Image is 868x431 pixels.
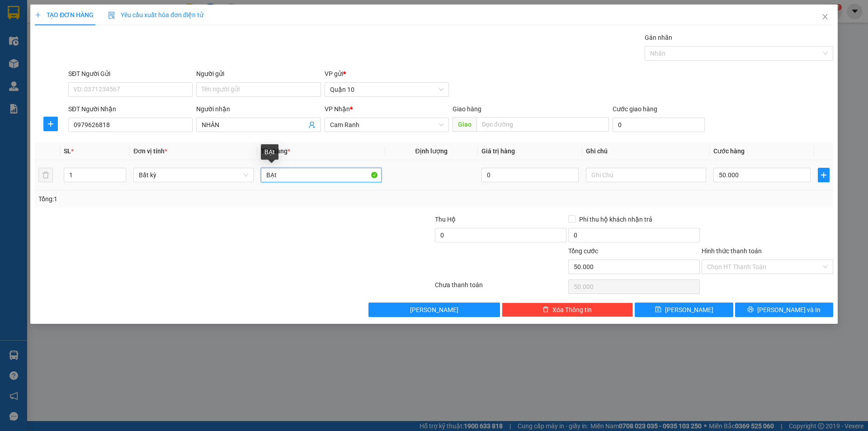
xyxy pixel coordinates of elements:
span: close [821,13,829,20]
button: Close [812,5,838,30]
span: Yêu cầu xuất hóa đơn điện tử [108,11,203,19]
th: Ghi chú [582,142,710,160]
span: plus [818,171,829,179]
div: VP gửi [325,69,449,79]
span: Tổng cước [568,247,598,255]
span: VP Nhận [325,105,350,113]
input: VD: Bàn, Ghế [261,168,381,182]
span: Xóa Thông tin [552,305,592,315]
button: [PERSON_NAME] [368,303,500,317]
span: Thu Hộ [435,216,456,223]
span: printer [747,306,754,313]
button: save[PERSON_NAME] [635,303,733,317]
input: Ghi Chú [586,168,706,182]
span: [PERSON_NAME] và In [757,305,821,315]
input: Dọc đường [476,117,609,132]
button: printer[PERSON_NAME] và In [735,303,833,317]
div: Người gửi [196,69,321,79]
span: Cước hàng [713,147,745,155]
span: user-add [308,121,316,128]
img: icon [108,12,115,19]
span: save [655,306,661,313]
span: Giao [453,117,476,132]
span: Bất kỳ [139,168,248,182]
div: Tổng: 1 [38,194,335,204]
span: Quận 10 [330,83,443,96]
div: Chưa thanh toán [434,280,567,296]
div: BẠt [261,144,278,160]
span: Phí thu hộ khách nhận trả [576,214,656,224]
span: Giao hàng [453,105,481,113]
label: Hình thức thanh toán [702,247,762,255]
div: SĐT Người Gửi [68,69,193,79]
label: Gán nhãn [645,34,672,41]
span: plus [35,12,41,18]
span: SL [64,147,71,155]
span: Cam Ranh [330,118,443,132]
span: [PERSON_NAME] [665,305,713,315]
span: Đơn vị tính [133,147,167,155]
span: [PERSON_NAME] [410,305,458,315]
div: Người nhận [196,104,321,114]
span: plus [44,120,57,128]
span: delete [542,306,549,313]
input: 0 [481,168,579,182]
span: Giá trị hàng [481,147,515,155]
span: TẠO ĐƠN HÀNG [35,11,94,19]
span: Định lượng [415,147,448,155]
div: SĐT Người Nhận [68,104,193,114]
label: Cước giao hàng [613,105,657,113]
button: delete [38,168,53,182]
button: deleteXóa Thông tin [502,303,633,317]
button: plus [43,117,58,131]
button: plus [818,168,830,182]
input: Cước giao hàng [613,118,705,132]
